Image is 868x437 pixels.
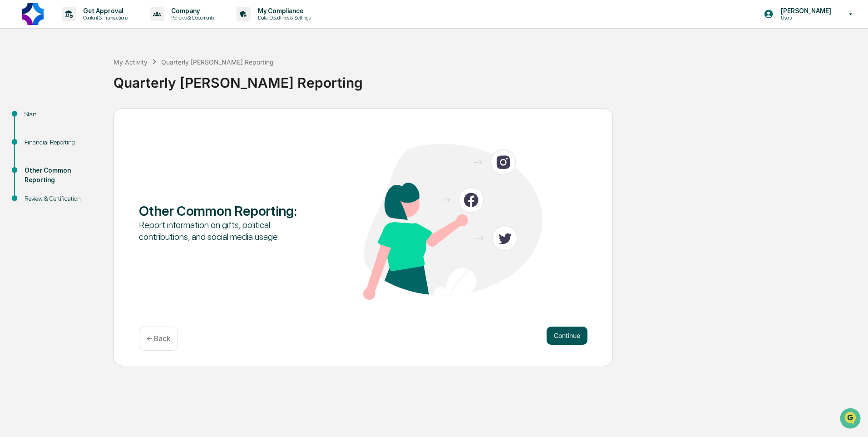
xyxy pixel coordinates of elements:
div: 🗄️ [66,115,73,123]
div: Start [25,109,99,119]
span: Pylon [90,154,110,161]
img: logo [22,3,44,25]
a: 🗄️Attestations [62,111,116,127]
div: Financial Reporting [25,138,99,147]
p: Policies & Documents [164,15,218,21]
button: Start new chat [154,72,165,83]
img: 1746055101610-c473b297-6a78-478c-a979-82029cc54cd1 [9,70,25,86]
div: Start new chat [31,70,149,79]
div: 🖐️ [9,115,16,123]
p: [PERSON_NAME] [774,7,836,15]
p: Company [164,7,218,15]
button: Continue [547,327,587,345]
span: Attestations [75,114,113,124]
p: Users [774,15,836,21]
a: 🔎Data Lookup [5,128,61,144]
div: 🔎 [9,133,16,140]
p: Get Approval [76,7,132,15]
span: Data Lookup [18,132,57,141]
p: My Compliance [251,7,315,15]
div: We're available if you need us! [31,79,115,86]
div: Report information on gifts, political contributions, and social media usage. [139,219,318,243]
div: Quarterly [PERSON_NAME] Reporting [161,58,274,66]
img: Other Common Reporting [363,144,542,300]
div: Other Common Reporting [25,166,99,185]
iframe: Open customer support [839,407,863,432]
a: Powered byPylon [64,154,110,161]
a: 🖐️Preclearance [5,111,62,127]
div: Other Common Reporting : [139,203,318,219]
div: Review & Certification [25,194,99,204]
p: ← Back [147,334,170,343]
span: Preclearance [18,114,59,124]
p: Content & Transactions [76,15,132,21]
p: How can we help? [9,19,165,34]
div: Quarterly [PERSON_NAME] Reporting [113,67,863,91]
p: Data, Deadlines & Settings [251,15,315,21]
div: My Activity [113,58,148,66]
